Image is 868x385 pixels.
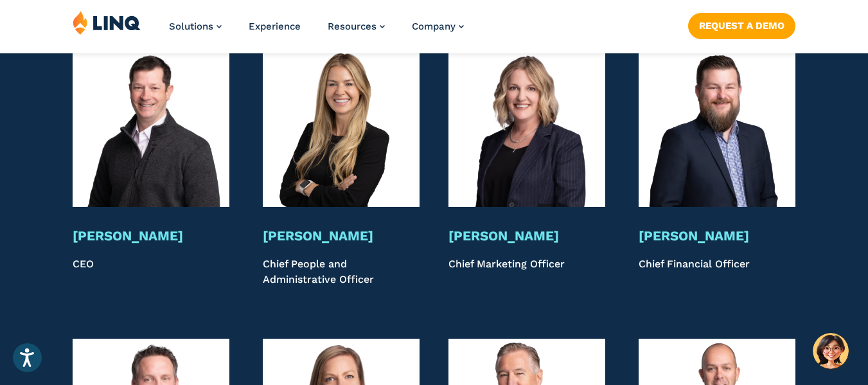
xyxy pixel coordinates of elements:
[263,228,420,244] h3: [PERSON_NAME]
[639,50,795,207] img: Cody Draper Headshot
[73,228,229,244] h3: [PERSON_NAME]
[263,50,420,207] img: Catherine Duke Headshot
[412,21,464,32] a: Company
[639,228,795,244] h3: [PERSON_NAME]
[639,256,795,288] p: Chief Financial Officer
[263,256,420,288] p: Chief People and Administrative Officer
[328,21,376,32] span: Resources
[813,333,849,369] button: Hello, have a question? Let’s chat.
[688,10,795,39] nav: Button Navigation
[73,50,229,207] img: Bryan Jones Headshot
[412,21,456,32] span: Company
[328,21,385,32] a: Resources
[169,10,464,53] nav: Primary Navigation
[448,228,605,244] h3: [PERSON_NAME]
[249,21,301,32] a: Experience
[688,13,795,39] a: Request a Demo
[448,256,605,288] p: Chief Marketing Officer
[169,21,213,32] span: Solutions
[73,10,141,35] img: LINQ | K‑12 Software
[73,256,229,288] p: CEO
[169,21,222,32] a: Solutions
[448,50,605,207] img: Christine Pribilski Headshot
